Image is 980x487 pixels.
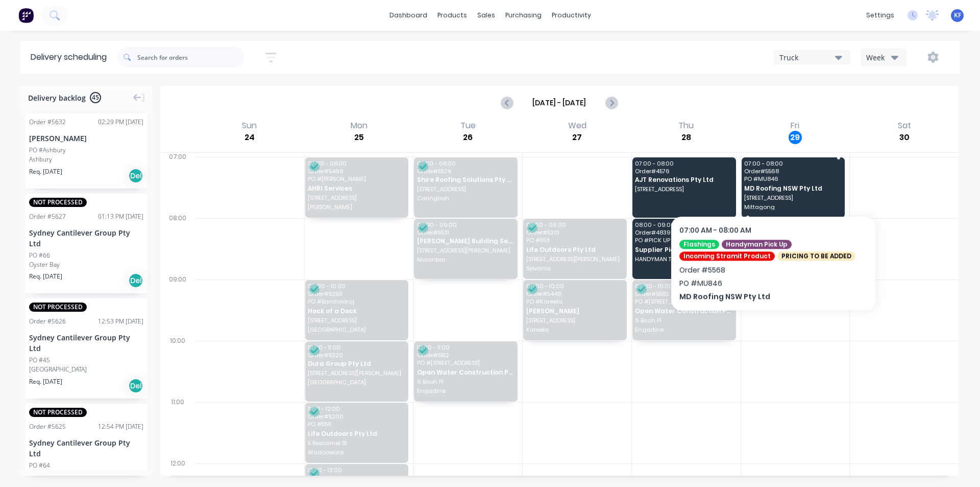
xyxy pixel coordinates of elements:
[635,176,732,183] span: AJT Renovations Pty Ltd
[29,317,66,326] div: Order # 5626
[29,332,143,354] div: Sydney Cantilever Group Pty Ltd
[526,265,623,271] span: Sylvania
[160,396,195,457] div: 11:00
[635,256,732,262] span: HANDYMAN TIMBER
[526,222,623,228] span: 08:00 - 09:00
[679,131,693,144] div: 28
[635,160,732,167] span: 07:00 - 08:00
[308,344,405,351] span: 10:00 - 11:00
[308,449,405,455] span: Woolooware
[352,131,365,144] div: 25
[895,121,914,131] div: Sat
[417,379,514,385] span: 6 Bach Pl
[308,421,405,427] span: PO # 1156
[417,247,514,253] span: [STREET_ADDRESS][PERSON_NAME]
[788,121,802,131] div: Fri
[308,283,405,289] span: 09:00 - 10:00
[744,160,841,167] span: 07:00 - 08:00
[160,212,195,273] div: 08:00
[744,246,841,253] span: Life Outdoors Pty Ltd
[744,222,841,228] span: 08:00 - 09:00
[98,317,143,326] div: 12:53 PM [DATE]
[29,377,62,386] span: Req. [DATE]
[744,185,841,192] span: MD Roofing NSW Pty Ltd
[308,440,405,446] span: 5 Restormel St
[417,344,514,351] span: 10:00 - 11:00
[417,186,514,192] span: [STREET_ADDRESS]
[635,283,732,289] span: 09:00 - 10:00
[635,222,732,228] span: 08:00 - 09:00
[348,121,371,131] div: Mon
[635,246,732,253] span: Supplier Pick Ups
[635,186,732,192] span: [STREET_ADDRESS]
[308,160,405,167] span: 07:00 - 08:00
[635,308,732,314] span: Open Water Construction Pty Ltd
[308,379,405,385] span: [GEOGRAPHIC_DATA]
[308,352,405,358] span: Order # 5320
[635,317,732,323] span: 6 Bach Pl
[308,291,405,297] span: Order # 5259
[243,131,256,144] div: 24
[29,212,66,221] div: Order # 5627
[744,265,841,271] span: Heathcote
[308,327,405,333] span: [GEOGRAPHIC_DATA]
[954,11,961,20] span: KF
[308,195,405,201] span: [STREET_ADDRESS]
[432,8,472,23] div: products
[417,160,514,167] span: 07:00 - 08:00
[526,246,623,253] span: Life Outdoors Pty Ltd
[239,121,260,131] div: Sun
[29,155,143,164] div: Ashbury
[779,52,835,63] div: Truck
[526,291,623,297] span: Order # 5448
[675,121,697,131] div: Thu
[20,41,117,74] div: Delivery scheduling
[526,229,623,236] span: Order # 5201
[137,47,244,67] input: Search for orders
[861,49,906,66] button: Week
[526,256,623,262] span: [STREET_ADDRESS][PERSON_NAME]
[744,176,841,182] span: PO # MU846
[417,369,514,376] span: Open Water Construction Pty Ltd
[308,298,405,305] span: PO # Bandalong
[526,298,623,305] span: PO # Kareela
[789,131,802,144] div: 29
[29,260,143,269] div: Oyster Bay
[160,335,195,396] div: 10:00
[744,204,841,210] span: Mittagong
[308,406,405,412] span: 11:00 - 12:00
[308,204,405,210] span: [PERSON_NAME]
[526,283,623,289] span: 09:00 - 10:00
[308,475,405,481] span: Order # 5490
[472,8,500,23] div: sales
[29,437,143,459] div: Sydney Cantilever Group Pty Ltd
[29,133,143,144] div: [PERSON_NAME]
[308,370,405,376] span: [STREET_ADDRESS][PERSON_NAME]
[417,388,514,394] span: Engadine
[29,198,87,207] span: NOT PROCESSED
[308,467,405,473] span: 12:00 - 13:00
[461,131,475,144] div: 26
[635,327,732,333] span: Engadine
[526,317,623,323] span: [STREET_ADDRESS]
[29,365,143,374] div: [GEOGRAPHIC_DATA]
[744,229,841,236] span: Order # 5390
[861,8,899,23] div: settings
[29,227,143,249] div: Sydney Cantilever Group Pty Ltd
[500,8,547,23] div: purchasing
[98,212,143,221] div: 01:13 PM [DATE]
[29,422,66,431] div: Order # 5625
[417,360,514,366] span: PO # [STREET_ADDRESS]
[308,176,405,182] span: PO # [PERSON_NAME]
[308,430,405,437] span: Life Outdoors Pty Ltd
[28,92,86,103] span: Delivery backlog
[526,308,623,314] span: [PERSON_NAME]
[128,273,143,288] div: Del
[526,327,623,333] span: Kareela
[128,378,143,393] div: Del
[90,92,101,103] span: 45
[417,168,514,174] span: Order # 5526
[29,303,87,312] span: NOT PROCESSED
[29,461,50,470] div: PO #64
[29,251,50,260] div: PO #66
